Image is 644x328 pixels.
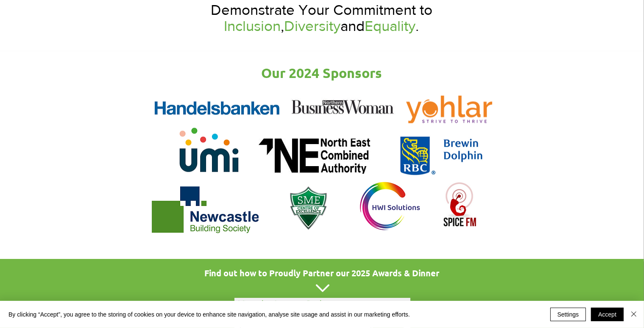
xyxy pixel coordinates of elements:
img: Close [629,309,639,319]
span: Demonstrate Your Commitment to , and . [211,2,432,34]
img: SME Centre of Excellence Logo [284,184,333,232]
img: hwi solutions logo.png [360,182,420,230]
span: Diversity [284,18,341,34]
span: Our 2024 Sponsors [262,64,382,81]
span: View the Sponsor Pack [239,299,324,309]
span: Equality [365,18,416,34]
img: handelsbanken logo.png [154,100,280,120]
button: Accept [591,308,624,321]
img: Brewin Dolphin Logo [399,135,485,178]
img: NBS Logo 340x148.png [152,186,259,233]
img: Spice FM Logo [436,178,485,227]
img: IWS- North East Combined Authority (1).jpg [259,139,370,174]
span: By clicking “Accept”, you agree to the storing of cookies on your device to enhance site navigati... [8,311,410,318]
img: NB logo.jpg [287,95,399,120]
img: umi logo.png [176,119,242,185]
button: Close [629,308,639,321]
span: Inclusion [224,18,281,34]
button: Settings [550,308,586,321]
span: Find out how to Proudly Partner our 2025 Awards & Dinner [205,267,440,278]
